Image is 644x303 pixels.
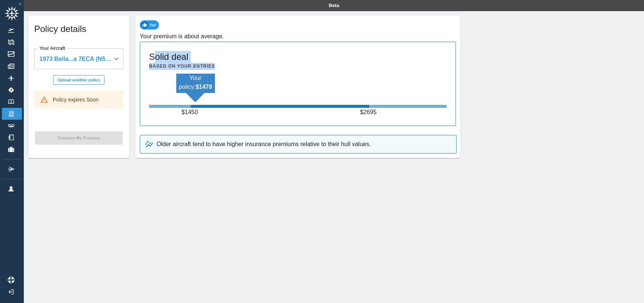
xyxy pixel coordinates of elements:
h6: Your premium is about average. [140,31,456,42]
h6: Based on your entries [149,63,215,70]
div: Policy details [28,16,129,45]
img: fair-policy-chip-16a22df130daad956e14.svg [140,20,161,30]
b: $ 1478 [196,84,212,90]
label: Your Aircraft [39,45,65,52]
h5: Policy details [34,23,86,35]
div: 1973 Bella...a 7ECA (N57655) [34,48,123,69]
img: uptrend-and-star-798e9c881b4915e3b082.svg [145,140,154,149]
button: Upload another policy [53,75,104,85]
p: $ 2695 [360,108,379,117]
p: Your policy: [176,74,215,91]
h5: Solid deal [149,51,188,63]
div: Policy expires Soon [53,93,99,106]
p: $ 1450 [181,108,200,117]
p: Older aircraft tend to have higher insurance premiums relative to their hull values. [157,140,371,149]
